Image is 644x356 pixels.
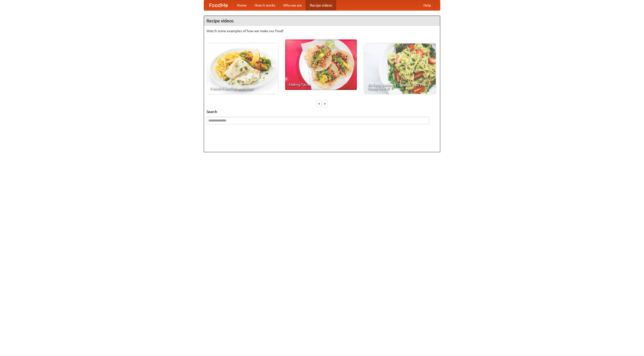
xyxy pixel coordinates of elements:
[233,0,251,10] a: Home
[289,83,353,86] span: Making Tacos
[285,39,357,90] a: Making Tacos
[323,100,327,107] div: »
[419,0,435,10] a: Help
[210,87,274,90] span: French Fries Fish and Chips
[251,0,279,10] a: How it works
[317,100,321,107] div: «
[204,16,440,26] h4: Recipe videos
[368,83,432,90] span: An Easy, Summery Tomato Pasta That's Ready for Fall
[279,0,306,10] a: Who we are
[306,0,336,10] a: Recipe videos
[207,109,437,114] h5: Search
[364,44,436,94] a: An Easy, Summery Tomato Pasta That's Ready for Fall
[204,0,233,10] a: FoodMe
[207,28,437,33] p: Watch some examples of how we make our food!
[207,44,278,94] a: French Fries Fish and Chips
